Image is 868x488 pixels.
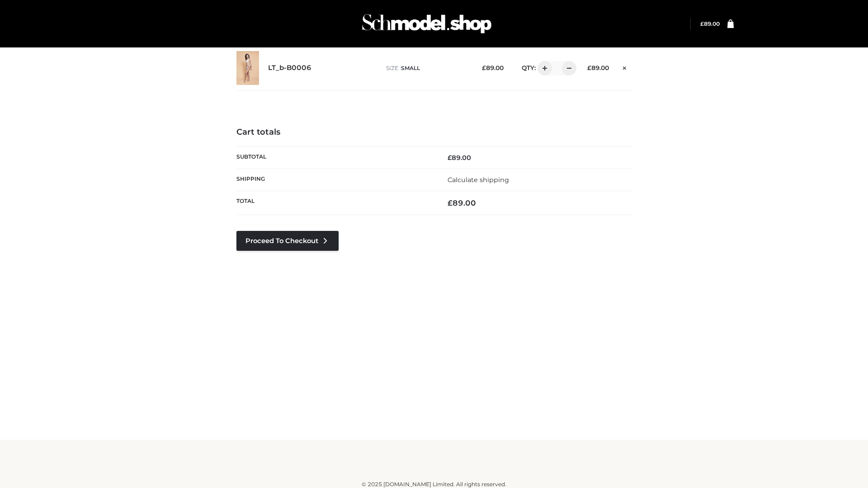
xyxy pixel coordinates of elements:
img: Schmodel Admin 964 [359,6,495,42]
img: LT_b-B0006 - SMALL [236,51,259,85]
bdi: 89.00 [448,198,476,207]
a: Proceed to Checkout [236,231,339,251]
span: £ [448,154,452,162]
bdi: 89.00 [587,64,609,71]
span: £ [587,64,591,71]
span: £ [482,64,486,71]
a: Calculate shipping [448,176,509,184]
a: Remove this item [618,61,632,73]
th: Shipping [236,169,434,191]
bdi: 89.00 [448,154,471,162]
span: SMALL [401,65,420,71]
th: Subtotal [236,146,434,169]
bdi: 89.00 [700,20,720,27]
span: £ [700,20,704,27]
div: QTY: [513,61,573,75]
a: LT_b-B0006 [268,64,311,72]
th: Total [236,191,434,215]
span: £ [448,198,453,207]
h4: Cart totals [236,127,632,137]
p: size : [386,64,468,72]
a: £89.00 [700,20,720,27]
bdi: 89.00 [482,64,504,71]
